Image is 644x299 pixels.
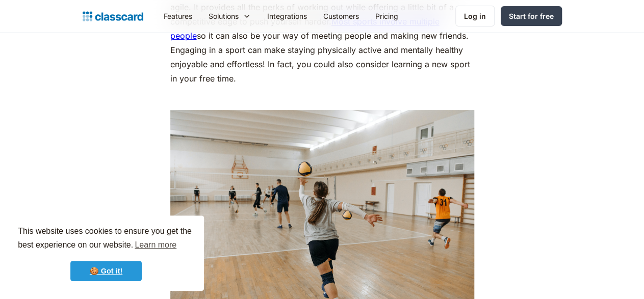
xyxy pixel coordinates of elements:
a: Pricing [367,5,406,28]
a: dismiss cookie message [70,261,142,281]
div: cookieconsent [8,215,204,291]
div: Solutions [200,5,259,28]
a: Customers [315,5,367,28]
a: home [83,9,143,23]
div: Solutions [209,11,239,21]
span: This website uses cookies to ensure you get the best experience on our website. [18,225,194,253]
p: ‍ [170,91,474,105]
div: Log in [464,11,486,21]
div: Start for free [509,11,554,21]
a: Start for free [501,6,562,26]
a: learn more about cookies [133,237,178,253]
a: Integrations [259,5,315,28]
a: Features [156,5,200,28]
a: Log in [455,6,495,26]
